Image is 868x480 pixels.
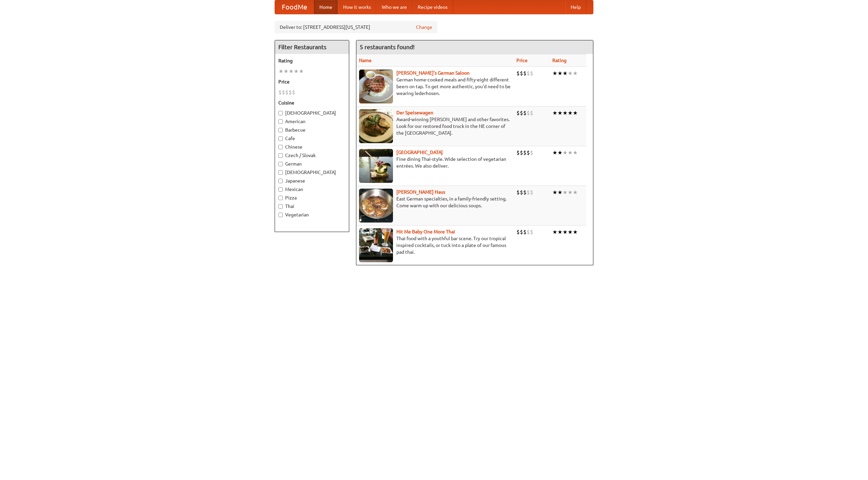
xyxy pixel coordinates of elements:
h5: Cuisine [278,99,346,106]
input: Czech / Slovak [278,153,283,158]
li: $ [530,189,533,196]
label: Mexican [278,186,346,193]
li: ★ [283,68,289,75]
li: ★ [289,68,294,75]
li: ★ [573,70,578,77]
label: Vegetarian [278,211,346,218]
img: kohlhaus.jpg [359,189,393,223]
img: speisewagen.jpg [359,109,393,143]
a: Hit Me Baby One More Thai [396,229,455,234]
label: [DEMOGRAPHIC_DATA] [278,169,346,176]
a: Home [314,0,338,14]
input: Pizza [278,196,283,200]
a: Recipe videos [412,0,453,14]
input: Chinese [278,145,283,149]
li: $ [520,189,523,196]
label: Chinese [278,143,346,150]
li: $ [530,109,533,117]
label: Pizza [278,194,346,201]
a: How it works [338,0,376,14]
input: [DEMOGRAPHIC_DATA] [278,170,283,175]
li: $ [282,89,285,96]
label: Thai [278,203,346,210]
label: Czech / Slovak [278,152,346,159]
li: $ [520,228,523,236]
li: ★ [568,228,573,236]
img: babythai.jpg [359,228,393,262]
li: $ [527,149,530,156]
p: Fine dining Thai-style. Wide selection of vegetarian entrées. We also deliver. [359,156,511,169]
a: Help [565,0,586,14]
li: $ [527,70,530,77]
input: Vegetarian [278,213,283,217]
input: [DEMOGRAPHIC_DATA] [278,111,283,115]
li: $ [530,70,533,77]
li: $ [523,228,527,236]
li: ★ [557,109,563,117]
li: $ [292,89,295,96]
input: American [278,119,283,124]
li: ★ [568,189,573,196]
li: $ [516,189,520,196]
input: Japanese [278,179,283,183]
li: ★ [557,189,563,196]
input: Cafe [278,136,283,141]
li: ★ [557,228,563,236]
a: Der Speisewagen [396,110,433,115]
label: American [278,118,346,125]
li: ★ [552,70,557,77]
li: $ [289,89,292,96]
li: $ [530,228,533,236]
li: ★ [557,149,563,156]
li: $ [523,109,527,117]
label: Barbecue [278,127,346,133]
input: Thai [278,204,283,209]
a: Rating [552,58,567,63]
li: ★ [563,109,568,117]
a: Change [416,24,432,31]
li: ★ [552,189,557,196]
li: ★ [294,68,299,75]
li: $ [520,109,523,117]
li: ★ [552,109,557,117]
li: $ [516,228,520,236]
a: Who we are [376,0,412,14]
li: ★ [299,68,304,75]
li: ★ [568,70,573,77]
li: ★ [563,149,568,156]
a: [GEOGRAPHIC_DATA] [396,150,443,155]
a: [PERSON_NAME] Haus [396,189,445,195]
h5: Price [278,78,346,85]
p: East German specialties, in a family-friendly setting. Come warm up with our delicious soups. [359,195,511,209]
li: ★ [573,109,578,117]
p: Thai food with a youthful bar scene. Try our tropical inspired cocktails, or tuck into a plate of... [359,235,511,255]
a: [PERSON_NAME]'s German Saloon [396,70,470,76]
li: ★ [573,189,578,196]
li: $ [278,89,282,96]
li: ★ [552,149,557,156]
li: ★ [568,109,573,117]
li: $ [516,70,520,77]
h5: Rating [278,57,346,64]
li: $ [523,149,527,156]
li: $ [530,149,533,156]
li: ★ [563,189,568,196]
img: esthers.jpg [359,70,393,103]
li: $ [516,109,520,117]
li: ★ [568,149,573,156]
a: Name [359,58,372,63]
p: German home-cooked meals and fifty-eight different beers on tap. To get more authentic, you'd nee... [359,76,511,97]
input: Mexican [278,187,283,192]
li: ★ [573,149,578,156]
input: Barbecue [278,128,283,132]
li: $ [527,189,530,196]
label: Japanese [278,177,346,184]
li: $ [520,149,523,156]
label: [DEMOGRAPHIC_DATA] [278,110,346,116]
li: $ [520,70,523,77]
li: $ [527,228,530,236]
